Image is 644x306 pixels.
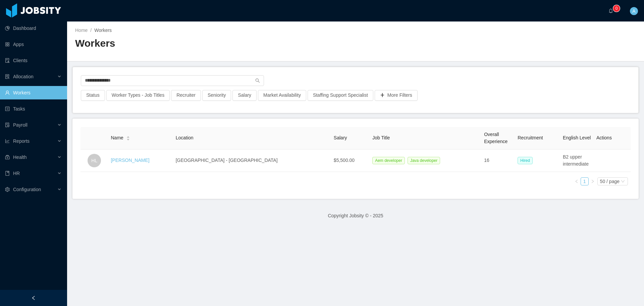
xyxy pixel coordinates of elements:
div: 50 / page [600,178,620,185]
span: Allocation [13,74,34,79]
button: Staffing Support Specialist [308,90,373,101]
span: $5,500.00 [334,158,355,163]
a: icon: pie-chartDashboard [5,21,62,35]
i: icon: caret-up [126,135,130,137]
h2: Workers [75,37,356,50]
span: HR [13,171,20,176]
i: icon: file-protect [5,123,10,127]
span: / [90,28,92,33]
a: icon: appstoreApps [5,38,62,51]
span: Recruitment [518,135,543,140]
li: Previous Page [573,177,581,185]
span: Overall Experience [484,132,507,144]
a: icon: auditClients [5,54,62,67]
span: Configuration [13,187,41,192]
footer: Copyright Jobsity © - 2025 [67,204,644,227]
i: icon: book [5,171,10,176]
span: English Level [563,135,591,140]
span: Job Title [372,135,390,140]
td: B2 upper intermediate [560,149,594,172]
li: Next Page [589,177,597,185]
i: icon: search [255,78,260,83]
span: Salary [334,135,347,140]
td: [GEOGRAPHIC_DATA] - [GEOGRAPHIC_DATA] [173,149,331,172]
button: Market Availability [258,90,306,101]
sup: 0 [613,5,620,12]
i: icon: left [575,179,579,183]
span: Actions [596,135,612,140]
button: Status [81,90,105,101]
a: icon: profileTasks [5,102,62,116]
span: Hired [518,157,533,164]
button: icon: plusMore Filters [375,90,418,101]
button: Salary [232,90,257,101]
span: Name [111,134,123,141]
div: Sort [126,135,130,140]
span: Aem developer [372,157,405,164]
span: Payroll [13,122,28,128]
i: icon: down [621,179,625,184]
span: Workers [94,28,112,33]
i: icon: line-chart [5,139,10,143]
button: Worker Types - Job Titles [106,90,170,101]
a: icon: userWorkers [5,86,62,99]
span: Java developer [408,157,440,164]
i: icon: caret-down [126,138,130,140]
i: icon: setting [5,187,10,192]
li: 1 [581,177,589,185]
span: HL [91,154,97,167]
a: 1 [581,178,588,185]
span: A [632,7,635,15]
td: 16 [481,149,515,172]
button: Recruiter [171,90,201,101]
span: Location [176,135,194,140]
span: Health [13,155,26,160]
i: icon: medicine-box [5,155,10,160]
button: Seniority [202,90,231,101]
a: Home [75,28,88,33]
a: [PERSON_NAME] [111,158,149,163]
i: icon: right [591,179,595,183]
i: icon: bell [608,8,613,13]
i: icon: solution [5,74,10,79]
span: Reports [13,138,30,144]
